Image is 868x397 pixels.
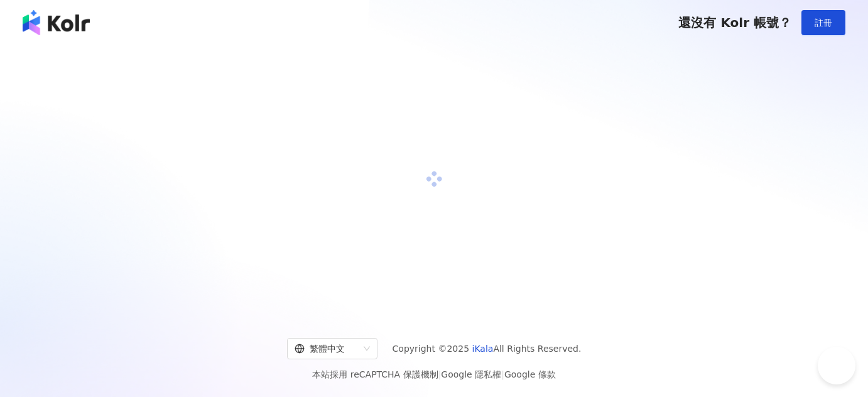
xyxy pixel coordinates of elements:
[472,344,494,354] a: iKala
[504,369,556,379] a: Google 條款
[438,369,442,379] span: |
[441,369,501,379] a: Google 隱私權
[23,10,90,35] img: logo
[312,367,555,382] span: 本站採用 reCAPTCHA 保護機制
[393,341,582,356] span: Copyright © 2025 All Rights Reserved.
[818,347,855,384] iframe: Help Scout Beacon - Open
[801,10,845,35] button: 註冊
[815,18,832,28] span: 註冊
[501,369,504,379] span: |
[295,339,359,359] div: 繁體中文
[678,15,791,30] span: 還沒有 Kolr 帳號？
